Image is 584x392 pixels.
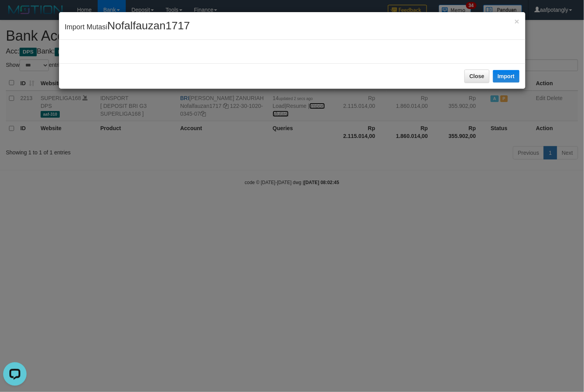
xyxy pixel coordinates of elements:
[65,23,190,31] span: Import Mutasi
[107,20,190,32] span: Nofalfauzan1717
[493,70,520,82] button: Import
[514,17,519,25] button: Close
[3,3,27,27] button: Open LiveChat chat widget
[464,70,489,83] button: Close
[514,17,519,26] span: ×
